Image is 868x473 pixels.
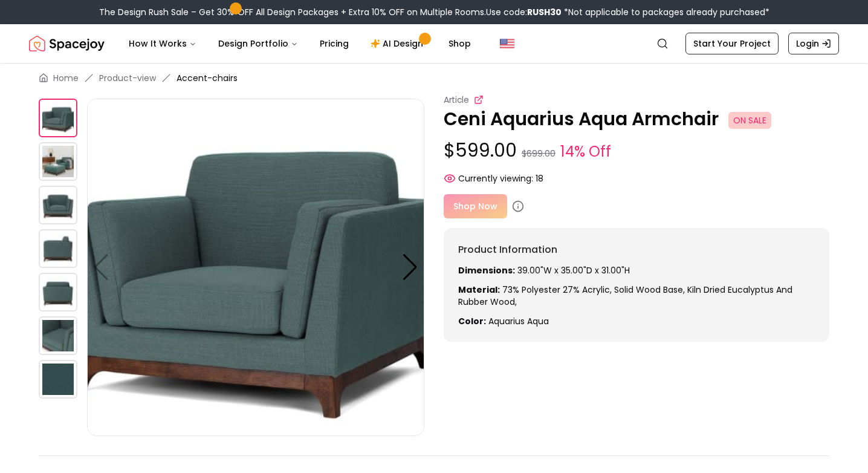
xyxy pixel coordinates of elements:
a: Pricing [310,31,358,56]
img: https://storage.googleapis.com/spacejoy-main/assets/6194ed32f0fd6f001c375de8/product_1_1i2d2828i53n [87,99,424,436]
div: The Design Rush Sale – Get 30% OFF All Design Packages + Extra 10% OFF on Multiple Rooms. [99,6,769,18]
nav: Global [29,24,839,63]
img: https://storage.googleapis.com/spacejoy-main/assets/6194ed32f0fd6f001c375de8/product_3_n98nk2nj4ok [39,316,77,355]
span: 73% Polyester 27% Acrylic, Solid wood base, kiln dried Eucalyptus and Rubber wood, [458,284,792,308]
img: https://storage.googleapis.com/spacejoy-main/assets/6194ed32f0fd6f001c375de8/product_4_70b0nlbkfld9 [39,142,77,181]
h6: Product Information [458,243,815,257]
a: Login [788,33,839,54]
a: AI Design [361,31,436,56]
span: aquarius aqua [488,315,549,327]
nav: Main [119,31,481,56]
img: https://storage.googleapis.com/spacejoy-main/assets/6194ed32f0fd6f001c375de8/product_2_oj5893ghb1k9 [39,273,77,312]
span: Use code: [486,6,562,18]
strong: Material: [458,284,500,296]
img: https://storage.googleapis.com/spacejoy-main/assets/6194ed32f0fd6f001c375de8/product_4_ag2lgjafind8 [39,360,77,399]
img: United States [500,36,514,51]
img: https://storage.googleapis.com/spacejoy-main/assets/6194ed32f0fd6f001c375de8/product_1_1i2d2828i53n [39,99,77,137]
span: ON SALE [728,112,771,129]
a: Home [53,72,79,84]
small: Article [444,94,469,106]
strong: Color: [458,315,486,327]
img: https://storage.googleapis.com/spacejoy-main/assets/6194ed32f0fd6f001c375de8/product_4_70b0nlbkfld9 [424,99,762,436]
button: How It Works [119,31,206,56]
p: Ceni Aquarius Aqua Armchair [444,108,829,130]
span: *Not applicable to packages already purchased* [562,6,769,18]
small: 14% Off [560,141,611,163]
p: $599.00 [444,140,829,163]
span: Currently viewing: [458,172,533,184]
img: Spacejoy Logo [29,31,105,56]
a: Shop [439,31,481,56]
img: https://storage.googleapis.com/spacejoy-main/assets/6194ed32f0fd6f001c375de8/product_0_i40p613312h [39,186,77,224]
nav: breadcrumb [39,72,829,84]
a: Product-view [99,72,156,84]
span: Accent-chairs [177,72,238,84]
strong: Dimensions: [458,264,515,276]
p: 39.00"W x 35.00"D x 31.00"H [458,264,815,276]
button: Design Portfolio [209,31,308,56]
img: https://storage.googleapis.com/spacejoy-main/assets/6194ed32f0fd6f001c375de8/product_1_n3jlh8jifink [39,229,77,268]
b: RUSH30 [527,6,562,18]
a: Spacejoy [29,31,105,56]
span: 18 [536,172,543,184]
a: Start Your Project [685,33,779,54]
small: $699.00 [522,148,555,160]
